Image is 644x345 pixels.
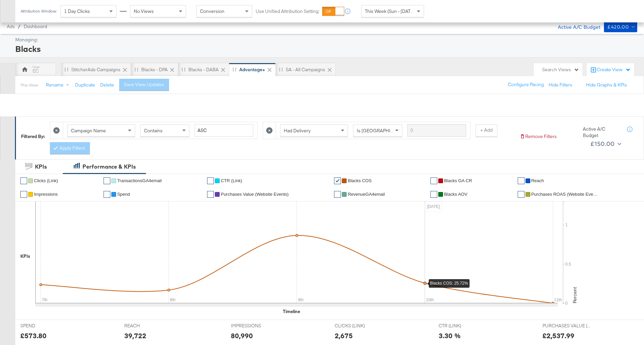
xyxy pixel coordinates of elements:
[221,178,242,183] span: CTR (Link)
[531,192,599,197] span: Purchases ROAS (Website Events)
[71,128,106,134] span: Campaign Name
[124,331,146,341] div: 39,722
[542,66,579,73] div: Search Views
[82,163,136,171] div: Performance & KPIs
[117,192,130,197] span: Spend
[597,66,631,73] div: Create View
[221,192,289,197] span: Purchases Value (Website Events)
[21,133,45,140] div: Filtered By:
[604,21,637,32] button: £420.00
[20,177,27,184] a: ✔
[24,24,47,29] a: Dashboard
[104,177,110,184] a: ✔
[41,79,76,91] button: Rename
[33,68,39,74] div: EC
[207,191,214,198] a: ✔
[476,124,497,137] button: + Add
[20,253,30,260] div: KPIs
[335,331,353,341] div: 2,675
[357,128,409,134] span: Is [GEOGRAPHIC_DATA]
[231,323,282,329] span: IMPRESSIONS
[34,192,58,197] span: Impressions
[207,177,214,184] a: ✔
[75,82,95,88] button: Duplicate
[104,191,110,198] a: ✔
[71,66,121,73] div: StitcherAds Campaigns
[444,178,472,183] span: Blacks GA CR
[439,323,490,329] span: CTR (LINK)
[531,178,544,183] span: Reach
[231,331,253,341] div: 80,990
[518,177,525,184] a: ✔
[200,8,224,14] span: Conversion
[34,178,58,183] span: Clicks (Link)
[65,68,68,71] div: Drag to reorder tab
[144,128,163,134] span: Contains
[284,128,311,134] span: Had Delivery
[15,37,636,43] div: Managing:
[430,191,437,198] a: ✔
[588,138,623,149] button: £150.00
[20,323,71,329] span: SPEND
[583,126,620,138] div: Active A/C Budget
[7,24,15,29] span: Ads
[572,287,578,303] text: Percent
[182,68,185,71] div: Drag to reorder tab
[20,191,27,198] a: ✔
[15,24,24,29] span: /
[124,323,175,329] span: REACH
[141,66,168,73] div: Blacks - DPA
[444,192,467,197] span: Blacks AOV
[100,82,114,88] button: Delete
[439,331,461,341] div: 3.30 %
[134,68,138,71] div: Drag to reorder tab
[365,8,416,14] span: This Week (Sun - [DATE])
[35,163,47,171] div: KPIs
[15,43,636,55] div: Blacks
[134,8,154,14] span: No Views
[335,323,386,329] span: CLICKS (LINK)
[117,178,162,183] span: TransactionsGA4email
[233,68,236,71] div: Drag to reorder tab
[286,66,325,73] div: SA - All campaigns
[334,191,341,198] a: ✔
[503,79,549,91] button: Configure Pacing
[64,8,90,14] span: 1 Day Clicks
[542,331,574,341] div: £2,537.99
[20,82,38,88] div: This View:
[239,66,265,73] div: Advantage+
[407,124,466,137] input: Enter a search term
[348,178,371,183] span: Blacks COS
[348,192,385,197] span: RevenueGA4email
[188,66,219,73] div: Blacks - DABA
[549,82,572,88] button: Hide Filters
[256,8,319,15] label: Use Unified Attribution Setting:
[195,124,253,137] input: Enter a search term
[551,21,601,32] div: Active A/C Budget
[20,9,57,14] div: Attribution Window:
[20,331,47,341] div: £573.80
[334,177,341,184] a: ✔
[520,133,557,140] button: Remove Filters
[607,23,629,31] div: £420.00
[283,308,300,315] div: Timeline
[542,323,593,329] span: PURCHASES VALUE (WEBSITE EVENTS)
[279,68,283,71] div: Drag to reorder tab
[590,139,615,149] div: £150.00
[430,177,437,184] a: ✔
[586,82,627,88] button: Hide Graphs & KPIs
[518,191,525,198] a: ✔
